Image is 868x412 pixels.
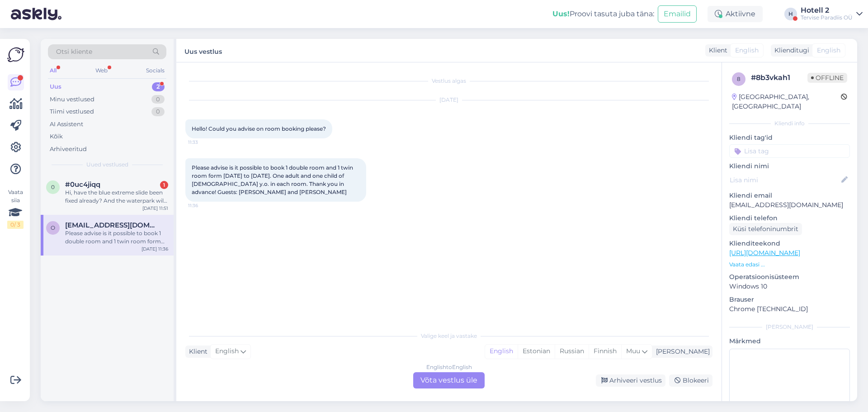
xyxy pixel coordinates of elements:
[50,132,63,141] div: Kõik
[65,229,168,246] div: Please advise is it possible to book 1 double room and 1 twin room form [DATE] to [DATE]. One adu...
[192,164,354,195] span: Please advise is it possible to book 1 double room and 1 twin room form [DATE] to [DATE]. One adu...
[160,181,168,189] div: 1
[705,46,727,55] div: Klient
[801,14,853,21] div: Tervise Paradiis OÜ
[729,223,802,235] div: Küsi telefoninumbrit
[51,224,55,231] span: o
[652,347,710,356] div: [PERSON_NAME]
[50,82,61,91] div: Uus
[185,96,712,104] div: [DATE]
[730,175,840,185] input: Lisa nimi
[729,213,850,223] p: Kliendi telefon
[188,139,222,146] span: 11:33
[485,345,518,358] div: English
[729,191,850,200] p: Kliendi email
[737,76,741,82] span: 8
[658,5,697,23] button: Emailid
[552,9,570,18] b: Uus!
[185,347,208,356] div: Klient
[626,347,640,355] span: Muu
[729,239,850,248] p: Klienditeekond
[426,363,472,371] div: English to English
[7,188,24,229] div: Vaata siia
[192,125,326,132] span: Hello! Could you advise on room booking please?
[729,260,850,269] p: Vaata edasi ...
[669,374,712,387] div: Blokeeri
[732,92,841,111] div: [GEOGRAPHIC_DATA], [GEOGRAPHIC_DATA]
[215,346,239,356] span: English
[817,46,840,55] span: English
[144,65,166,76] div: Socials
[555,345,589,358] div: Russian
[86,161,128,169] span: Uued vestlused
[152,82,165,91] div: 2
[552,9,654,19] div: Proovi tasuta juba täna:
[735,46,759,55] span: English
[801,7,853,14] div: Hotell 2
[50,107,94,116] div: Tiimi vestlused
[184,44,222,57] label: Uus vestlus
[7,46,24,63] img: Askly Logo
[589,345,621,358] div: Finnish
[729,304,850,314] p: Chrome [TECHNICAL_ID]
[151,107,165,116] div: 0
[56,47,92,57] span: Otsi kliente
[51,184,55,190] span: 0
[729,119,850,128] div: Kliendi info
[188,202,222,209] span: 11:36
[185,77,712,85] div: Vestlus algas
[413,372,485,388] div: Võta vestlus üle
[518,345,555,358] div: Estonian
[729,249,800,257] a: [URL][DOMAIN_NAME]
[7,221,24,229] div: 0 / 3
[185,332,712,340] div: Valige keel ja vastake
[801,7,863,21] a: Hotell 2Tervise Paradiis OÜ
[48,65,58,76] div: All
[142,246,168,252] div: [DATE] 11:36
[729,323,850,331] div: [PERSON_NAME]
[729,295,850,304] p: Brauser
[65,180,100,189] span: #0uc4jiqq
[65,221,159,229] span: olgai.mihailovai@gmail.com
[771,46,809,55] div: Klienditugi
[50,95,94,104] div: Minu vestlused
[784,8,797,20] div: H
[142,205,168,212] div: [DATE] 11:51
[729,272,850,282] p: Operatsioonisüsteem
[729,336,850,346] p: Märkmed
[807,73,847,83] span: Offline
[94,65,109,76] div: Web
[708,6,763,22] div: Aktiivne
[50,145,87,154] div: Arhiveeritud
[751,72,807,83] div: # 8b3vkah1
[65,189,168,205] div: Hi, have the blue extreme slide been fixed already? And the waterpark will work [DATE]?
[729,282,850,291] p: Windows 10
[50,120,83,129] div: AI Assistent
[729,161,850,171] p: Kliendi nimi
[729,133,850,142] p: Kliendi tag'id
[729,144,850,158] input: Lisa tag
[596,374,665,387] div: Arhiveeri vestlus
[729,200,850,210] p: [EMAIL_ADDRESS][DOMAIN_NAME]
[151,95,165,104] div: 0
